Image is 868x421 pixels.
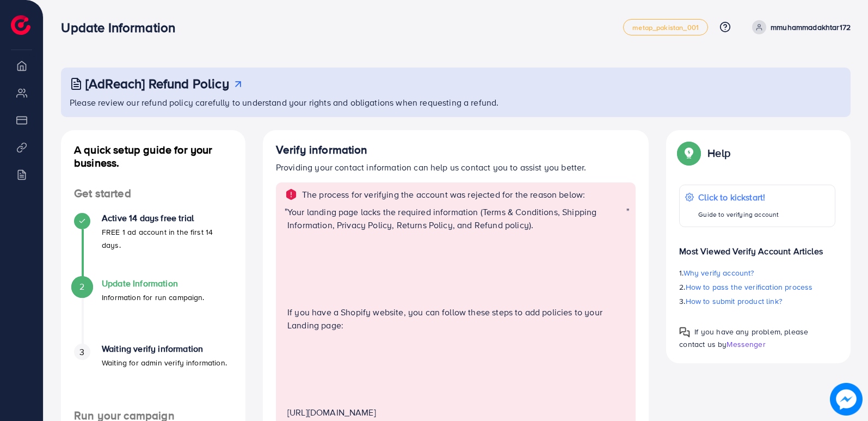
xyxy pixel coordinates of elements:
[79,346,84,358] span: 3
[276,143,636,157] h4: Verify information
[102,344,227,354] h4: Waiting verify information
[679,280,835,294] p: 2.
[102,291,205,304] p: Information for run campaign.
[748,20,851,34] a: mmuhammadakhtar172
[70,96,844,109] p: Please review our refund policy carefully to understand your rights and obligations when requesti...
[679,143,699,163] img: Popup guide
[11,15,30,35] img: logo
[686,296,782,307] span: How to submit product link?
[61,213,245,278] li: Active 14 days free trial
[698,208,779,221] p: Guide to verifying account
[679,327,690,338] img: Popup guide
[85,76,229,91] h3: [AdReach] Refund Policy
[679,326,808,350] span: If you have any problem, please contact us by
[679,266,835,279] p: 1.
[61,143,245,169] h4: A quick setup guide for your business.
[61,20,184,35] h3: Update Information
[61,278,245,344] li: Update Information
[686,282,813,292] span: How to pass the verification process
[727,339,765,350] span: Messenger
[302,188,586,201] p: The process for verifying the account was rejected for the reason below:
[102,356,227,369] p: Waiting for admin verify information.
[102,225,232,252] p: FREE 1 ad account in the first 14 days.
[698,191,779,204] p: Click to kickstart!
[287,306,626,332] p: If you have a Shopify website, you can follow these steps to add policies to your Landing page:
[102,213,232,223] h4: Active 14 days free trial
[623,19,708,35] a: metap_pakistan_001
[830,383,863,416] img: image
[287,406,626,419] p: [URL][DOMAIN_NAME]
[632,24,699,31] span: metap_pakistan_001
[287,205,626,231] p: Your landing page lacks the required information (Terms & Conditions, Shipping Information, Priva...
[679,295,835,308] p: 3.
[102,278,205,289] h4: Update Information
[61,187,245,200] h4: Get started
[285,188,298,201] img: alert
[61,344,245,409] li: Waiting verify information
[684,267,754,278] span: Why verify account?
[79,280,84,293] span: 2
[771,21,851,34] p: mmuhammadakhtar172
[276,161,636,174] p: Providing your contact information can help us contact you to assist you better.
[707,147,730,160] p: Help
[679,236,835,258] p: Most Viewed Verify Account Articles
